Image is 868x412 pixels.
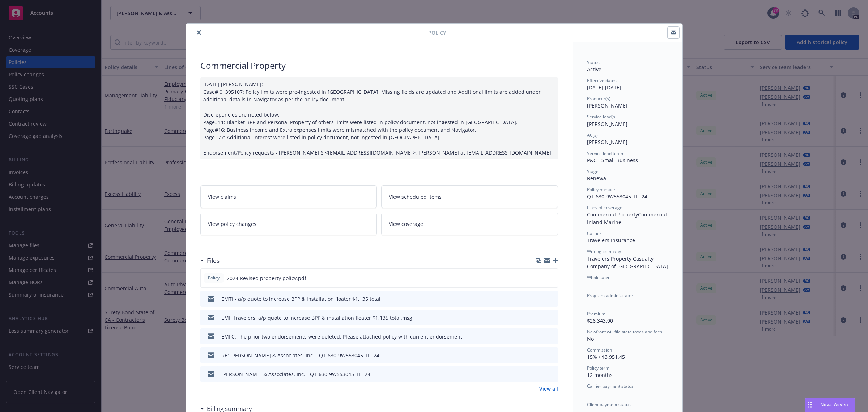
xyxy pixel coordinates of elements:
[549,295,555,303] button: preview file
[207,256,220,265] h3: Files
[587,255,668,270] span: Travelers Property Casualty Company of [GEOGRAPHIC_DATA]
[587,102,627,109] span: [PERSON_NAME]
[587,390,589,397] span: -
[227,274,306,282] span: 2024 Revised property policy.pdf
[587,248,621,255] span: Writing company
[587,114,617,120] span: Service lead(s)
[820,402,849,408] span: Nova Assist
[207,275,221,281] span: Policy
[208,220,256,228] span: View policy changes
[587,347,612,353] span: Commission
[548,274,555,282] button: preview file
[587,371,613,378] span: 12 months
[549,314,555,321] button: preview file
[381,213,558,235] a: View coverage
[195,28,203,37] button: close
[587,66,601,73] span: Active
[587,96,610,102] span: Producer(s)
[200,213,377,235] a: View policy changes
[549,352,555,359] button: preview file
[587,77,668,91] div: [DATE] - [DATE]
[389,193,442,201] span: View scheduled items
[587,293,633,299] span: Program administrator
[537,274,542,282] button: download file
[587,186,616,193] span: Policy number
[549,370,555,378] button: preview file
[221,370,370,378] div: [PERSON_NAME] & Associates, Inc. - QT-630-9W553045-TIL-24
[587,281,589,288] span: -
[587,211,668,226] span: Commercial Inland Marine
[389,220,423,228] span: View coverage
[539,385,558,392] a: View all
[587,230,601,236] span: Carrier
[587,329,662,335] span: Newfront will file state taxes and fees
[221,314,412,321] div: EMF Travelers: a/p quote to increase BPP & installation floater $1,135 total.msg
[587,175,608,182] span: Renewal
[587,77,617,84] span: Effective dates
[537,295,543,303] button: download file
[200,77,558,159] div: [DATE] [PERSON_NAME]: Case# 01395107: Policy limits were pre-ingested in [GEOGRAPHIC_DATA]. Missi...
[587,59,600,66] span: Status
[805,398,814,412] div: Drag to move
[200,185,377,208] a: View claims
[537,314,543,321] button: download file
[208,193,236,201] span: View claims
[587,317,613,324] span: $26,343.00
[537,352,543,359] button: download file
[587,237,635,244] span: Travelers Insurance
[587,365,609,371] span: Policy term
[587,311,605,317] span: Premium
[587,121,627,127] span: [PERSON_NAME]
[537,370,543,378] button: download file
[221,333,462,340] div: EMFC: The prior two endorsements were deleted. Please attached policy with current endorsement
[805,398,855,412] button: Nova Assist
[537,333,543,340] button: download file
[587,274,610,281] span: Wholesaler
[587,299,589,306] span: -
[381,185,558,208] a: View scheduled items
[587,150,623,156] span: Service lead team
[428,29,446,37] span: Policy
[200,59,558,72] div: Commercial Property
[549,333,555,340] button: preview file
[221,295,380,303] div: EMTI - a/p quote to increase BPP & installation floater $1,135 total
[587,193,647,200] span: QT-630-9W553045-TIL-24
[587,353,625,360] span: 15% / $3,951.45
[587,139,627,146] span: [PERSON_NAME]
[587,168,599,175] span: Stage
[221,352,379,359] div: RE: [PERSON_NAME] & Associates, Inc. - QT-630-9W553045-TIL-24
[587,335,594,342] span: No
[587,402,631,408] span: Client payment status
[200,256,220,265] div: Files
[587,383,634,389] span: Carrier payment status
[587,157,638,164] span: P&C - Small Business
[587,205,622,211] span: Lines of coverage
[587,211,638,218] span: Commercial Property
[587,132,598,138] span: AC(s)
